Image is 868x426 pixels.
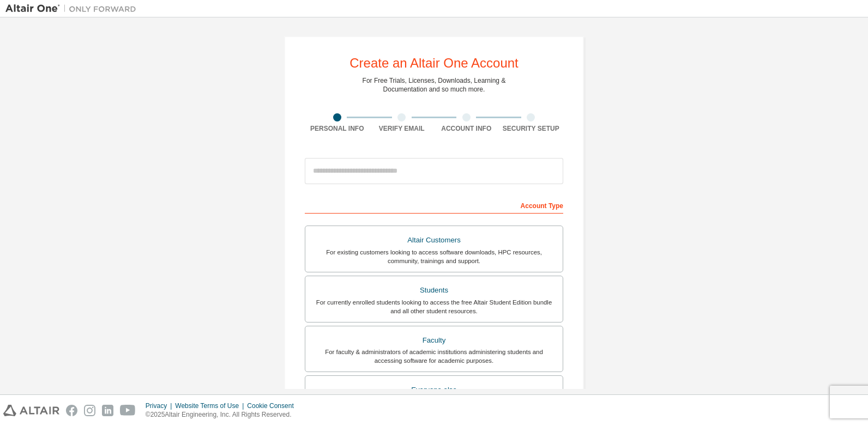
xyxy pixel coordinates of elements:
[247,401,300,410] div: Cookie Consent
[312,233,556,248] div: Altair Customers
[312,283,556,298] div: Students
[312,333,556,348] div: Faculty
[146,401,175,410] div: Privacy
[305,124,370,133] div: Personal Info
[312,248,556,265] div: For existing customers looking to access software downloads, HPC resources, community, trainings ...
[102,405,113,416] img: linkedin.svg
[84,405,95,416] img: instagram.svg
[434,124,499,133] div: Account Info
[66,405,77,416] img: facebook.svg
[312,298,556,315] div: For currently enrolled students looking to access the free Altair Student Edition bundle and all ...
[363,76,506,94] div: For Free Trials, Licenses, Downloads, Learning & Documentation and so much more.
[499,124,564,133] div: Security Setup
[370,124,435,133] div: Verify Email
[146,410,300,419] p: © 2025 Altair Engineering, Inc. All Rights Reserved.
[305,196,563,214] div: Account Type
[5,3,142,14] img: Altair One
[312,348,556,365] div: For faculty & administrators of academic institutions administering students and accessing softwa...
[120,405,136,416] img: youtube.svg
[349,57,519,70] div: Create an Altair One Account
[312,382,556,398] div: Everyone else
[175,401,247,410] div: Website Terms of Use
[3,405,59,416] img: altair_logo.svg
